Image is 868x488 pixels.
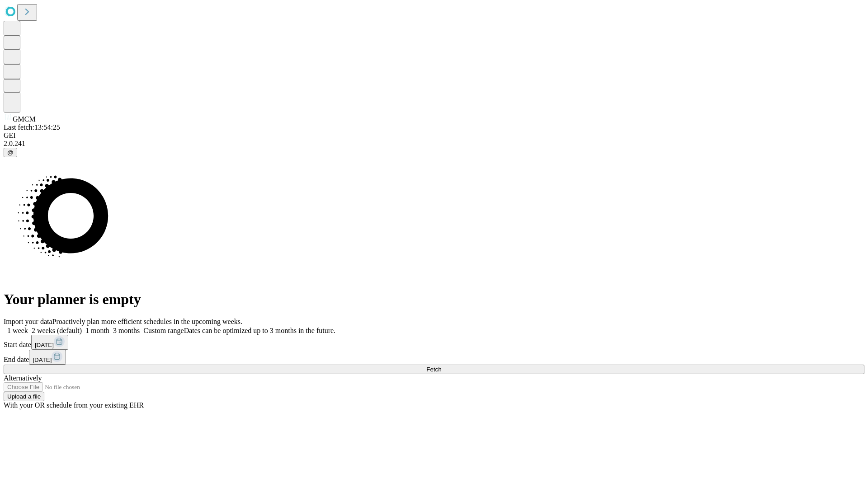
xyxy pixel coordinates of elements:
[4,365,864,374] button: Fetch
[35,342,54,348] span: [DATE]
[4,335,864,350] div: Start date
[4,401,144,409] span: With your OR schedule from your existing EHR
[7,327,28,334] span: 1 week
[85,327,109,334] span: 1 month
[29,350,66,365] button: [DATE]
[13,115,36,123] span: GMCM
[4,123,60,131] span: Last fetch: 13:54:25
[4,131,864,140] div: GEI
[426,366,441,373] span: Fetch
[4,318,52,325] span: Import your data
[4,350,864,365] div: End date
[4,148,17,157] button: @
[52,318,242,325] span: Proactively plan more efficient schedules in the upcoming weeks.
[32,327,82,334] span: 2 weeks (default)
[184,327,335,334] span: Dates can be optimized up to 3 months in the future.
[4,140,864,148] div: 2.0.241
[4,291,864,308] h1: Your planner is empty
[33,357,52,363] span: [DATE]
[4,374,42,382] span: Alternatively
[143,327,184,334] span: Custom range
[113,327,140,334] span: 3 months
[7,149,14,156] span: @
[4,392,44,401] button: Upload a file
[31,335,68,350] button: [DATE]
